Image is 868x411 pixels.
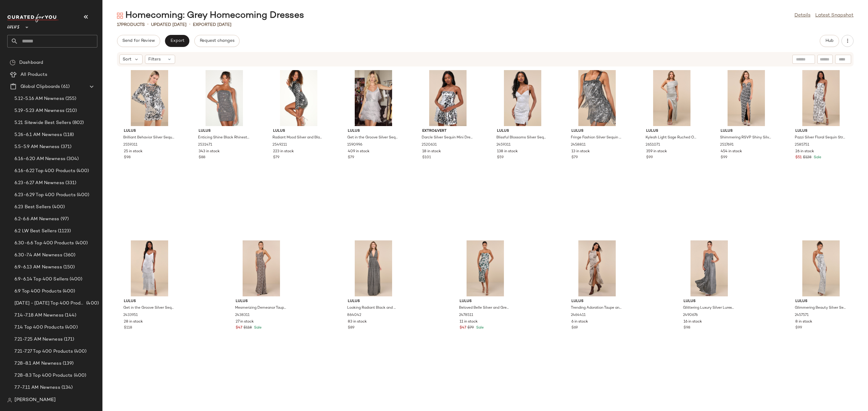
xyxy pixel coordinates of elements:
[795,313,809,318] span: 2457571
[165,35,189,47] button: Export
[14,240,74,247] span: 6.30-6.6 Top 400 Products
[795,305,846,311] span: Glimmering Beauty Silver Sequin Sleeveless Column Maxi Dress
[236,299,287,304] span: Lulus
[422,142,437,148] span: 2520631
[64,312,77,319] span: (144)
[348,128,399,134] span: Lulus
[571,135,622,141] span: Fringe Fashion Silver Sequin Fringe Bodycon Mini Dress
[68,276,82,283] span: (400)
[343,240,404,296] img: 12279781_864042.jpg
[14,300,85,307] span: [DATE] - [DATE] Top 400 Products
[347,142,362,148] span: 1590996
[567,240,627,296] img: 11835101_2464411.jpg
[571,142,586,148] span: 2458811
[348,325,354,331] span: $89
[20,83,60,90] span: Global Clipboards
[148,56,161,63] span: Filters
[117,22,145,28] div: Products
[193,22,231,28] p: Exported [DATE]
[795,135,846,141] span: Pazzi Silver Floral Sequin Strapless Column Maxi Dress
[124,128,175,134] span: Lulus
[75,168,89,175] span: (400)
[199,128,250,134] span: Lulus
[14,360,61,367] span: 7.28-8.1 AM Newness
[417,70,478,126] img: 12221121_2520631.jpg
[117,35,160,47] button: Send for Review
[795,325,802,331] span: $99
[497,128,548,134] span: Lulus
[14,180,64,187] span: 6.23-6.27 AM Newness
[198,135,249,141] span: Enticing Shine Black Rhinestone Strapless Mini Dress
[14,288,61,295] span: 6.9 Top 400 Products
[683,313,698,318] span: 2490676
[14,144,60,150] span: 5.5-5.9 AM Newness
[803,155,811,160] span: $128
[14,264,62,271] span: 6.9-6.13 AM Newness
[646,149,667,154] span: 359 in stock
[14,131,62,138] span: 5.26-6.1 AM Newness
[199,149,220,154] span: 343 in stock
[123,56,131,63] span: Sort
[422,149,441,154] span: 18 in stock
[646,128,697,134] span: Lulus
[236,319,254,325] span: 27 in stock
[679,240,740,296] img: 12056461_2490676.jpg
[475,326,484,330] span: Sale
[14,252,62,259] span: 6.30-7.4 AM Newness
[813,156,821,159] span: Sale
[123,142,137,148] span: 2559311
[14,312,64,319] span: 7.14-7.18 AM Newness
[14,348,73,355] span: 7.21-7.27 Top 400 Products
[194,70,255,126] img: 2531471_2_01_hero_Retakes_2025-08-11.jpg
[7,20,20,31] span: Lulus
[268,70,329,126] img: 2549211_2_01_hero_Retakes_2025-08-08.jpg
[63,336,74,343] span: (171)
[7,398,12,403] img: svg%3e
[117,23,121,27] span: 17
[14,276,68,283] span: 6.9-6.14 Top 400 Sellers
[64,180,77,187] span: (331)
[14,156,65,162] span: 6.16-6.20 AM Newness
[64,107,77,114] span: (210)
[14,168,75,175] span: 6.16-6.22 Top 400 Products
[795,142,809,148] span: 2585751
[348,155,354,160] span: $79
[646,135,697,141] span: Kyleah Light Sage Ruched One-Shoulder Maxi Dress
[14,372,73,379] span: 7.28-8.3 Top 400 Products
[76,192,90,199] span: (400)
[347,313,361,318] span: 864042
[273,128,324,134] span: Lulus
[684,299,735,304] span: Lulus
[124,325,132,331] span: $118
[567,70,627,126] img: 12027001_2458811.jpg
[460,325,466,331] span: $47
[60,144,72,150] span: (371)
[117,13,123,19] img: svg%3e
[348,319,367,325] span: 83 in stock
[14,228,57,235] span: 6.2 LW Best Sellers
[721,155,727,160] span: $99
[74,240,88,247] span: (400)
[795,149,814,154] span: 26 in stock
[61,288,75,295] span: (400)
[51,204,65,211] span: (400)
[683,305,734,311] span: Glittering Luxury Silver Lurex Pleated Strapless Maxi Dress
[820,35,839,47] button: Hub
[19,59,43,66] span: Dashboard
[571,299,623,304] span: Lulus
[123,135,175,141] span: Brilliant Behavior Silver Sequin Backless Mini Dress
[14,107,64,114] span: 5.19-5.23 AM Newness
[272,142,287,148] span: 2549211
[123,305,175,311] span: Get in the Groove Silver Sequin Fringe Bodycon Maxi Dress
[14,204,51,211] span: 6.23 Best Sellers
[815,12,854,19] a: Latest Snapshot
[460,319,478,325] span: 11 in stock
[496,135,548,141] span: Blissful Blossoms Silver Sequin Backless Mini Dress
[124,299,175,304] span: Lulus
[147,21,149,28] span: •
[348,299,399,304] span: Lulus
[721,128,772,134] span: Lulus
[497,149,518,154] span: 138 in stock
[124,319,143,325] span: 28 in stock
[716,70,777,126] img: 12161461_2517691.jpg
